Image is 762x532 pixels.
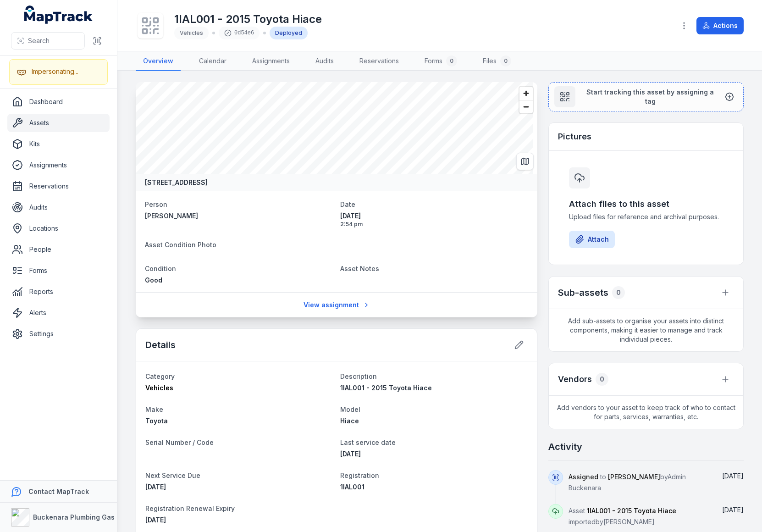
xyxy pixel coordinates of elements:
div: Deployed [270,27,308,39]
a: Kits [7,135,110,153]
span: 1IAL001 - 2015 Toyota Hiace [340,384,432,392]
a: Assets [7,114,110,132]
span: Registration Renewal Expiry [145,504,235,512]
a: Assigned [569,472,598,482]
span: Toyota [145,417,168,425]
h3: Vendors [558,373,592,386]
span: Hiace [340,417,359,425]
a: Overview [136,52,181,71]
button: Zoom in [519,87,533,100]
span: Vehicles [145,384,173,392]
span: Add sub-assets to organise your assets into distinct components, making it easier to manage and t... [549,309,743,351]
button: Zoom out [519,100,533,113]
span: 1IAL001 - 2015 Toyota Hiace [587,507,676,515]
button: Start tracking this asset by assigning a tag [548,82,744,111]
a: View assignment [298,296,376,314]
span: 1IAL001 [340,483,364,491]
span: Make [145,405,163,413]
canvas: Map [136,82,533,174]
a: Audits [7,198,110,216]
span: Asset imported by [PERSON_NAME] [569,507,676,526]
h2: Activity [548,440,582,453]
span: Date [340,200,355,208]
span: Asset Condition Photo [145,241,216,249]
h2: Details [145,338,176,351]
a: Files0 [475,52,519,71]
time: 29/07/2025, 2:54:51 pm [722,472,744,480]
a: Reservations [7,177,110,195]
time: 23/01/2025, 2:00:00 am [340,450,361,458]
span: Start tracking this asset by assigning a tag [583,88,718,106]
a: Audits [308,52,341,71]
span: [DATE] [722,472,744,480]
span: Upload files for reference and archival purposes. [569,212,723,222]
h1: 1IAL001 - 2015 Toyota Hiace [174,12,322,27]
button: Attach [569,231,615,248]
h3: Attach files to this asset [569,198,723,211]
time: 23/07/2025, 2:00:00 am [145,483,166,491]
a: Reports [7,283,110,301]
div: 0 [500,55,511,66]
time: 28/02/2026, 10:00:00 am [145,516,166,524]
span: [DATE] [145,483,166,491]
a: Forms [7,261,110,280]
a: Calendar [192,52,234,71]
a: People [7,240,110,259]
a: MapTrack [24,6,93,24]
time: 27/06/2025, 3:01:41 pm [722,506,744,514]
a: Assignments [7,156,110,174]
strong: Contact MapTrack [28,488,89,495]
a: Forms0 [417,52,464,71]
span: Description [340,372,377,380]
span: Serial Number / Code [145,438,214,446]
span: Person [145,200,167,208]
strong: Buckenara Plumbing Gas & Electrical [33,513,154,521]
span: Registration [340,471,379,479]
a: Assignments [245,52,297,71]
h3: Pictures [558,130,591,143]
div: 0 [446,55,457,66]
span: Last service date [340,438,396,446]
span: Condition [145,265,176,272]
div: 0 [612,286,625,299]
button: Switch to Map View [516,153,534,170]
strong: [STREET_ADDRESS] [145,178,208,187]
span: Add vendors to your asset to keep track of who to contact for parts, services, warranties, etc. [549,396,743,429]
span: Model [340,405,360,413]
span: Good [145,276,162,284]
a: Dashboard [7,93,110,111]
a: [PERSON_NAME] [608,472,660,482]
a: Alerts [7,304,110,322]
a: Settings [7,325,110,343]
button: Actions [696,17,744,34]
span: Next Service Due [145,471,200,479]
time: 29/07/2025, 2:54:51 pm [340,211,528,228]
span: Asset Notes [340,265,379,272]
span: Category [145,372,175,380]
a: Reservations [352,52,406,71]
span: 2:54 pm [340,221,528,228]
div: 0 [596,373,608,386]
button: Search [11,32,85,50]
span: [DATE] [340,450,361,458]
a: [PERSON_NAME] [145,211,333,221]
div: Impersonating... [32,67,78,76]
span: [DATE] [722,506,744,514]
span: [DATE] [145,516,166,524]
span: to by Admin Buckenara [569,473,686,492]
span: Vehicles [180,29,203,36]
span: Search [28,36,50,45]
div: 0d54e6 [219,27,260,39]
a: Locations [7,219,110,238]
h2: Sub-assets [558,286,608,299]
span: [DATE] [340,211,528,221]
